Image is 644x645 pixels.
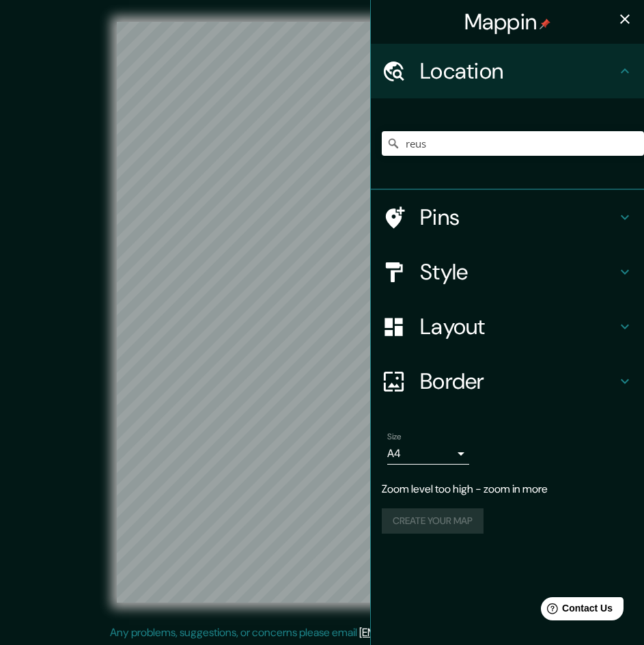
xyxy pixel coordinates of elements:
[382,131,644,156] input: Pick your city or area
[387,431,402,443] label: Size
[371,245,644,299] div: Style
[420,313,617,340] h4: Layout
[464,8,551,36] h4: Mappin
[359,625,528,640] a: [EMAIL_ADDRESS][DOMAIN_NAME]
[371,44,644,98] div: Location
[110,625,530,641] p: Any problems, suggestions, or concerns please email .
[420,57,617,85] h4: Location
[540,18,550,29] img: pin-icon.png
[371,354,644,409] div: Border
[371,190,644,245] div: Pins
[420,204,617,231] h4: Pins
[420,258,617,286] h4: Style
[382,481,633,497] p: Zoom level too high - zoom in more
[387,443,469,465] div: A4
[420,368,617,395] h4: Border
[522,592,629,630] iframe: Help widget launcher
[371,299,644,354] div: Layout
[117,22,527,603] canvas: Map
